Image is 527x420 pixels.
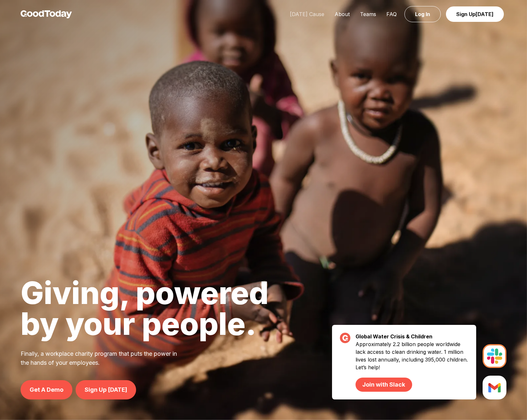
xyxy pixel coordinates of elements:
h1: Giving, powered by your people. [21,277,269,339]
img: GoodToday [21,10,72,18]
span: [DATE] [476,11,494,17]
img: Slack [483,344,506,368]
img: Slack [483,376,506,399]
strong: Global Water Crisis & Children [356,333,432,340]
p: Finally, a workplace charity program that puts the power in the hands of your employees. [21,349,185,367]
a: Sign Up[DATE] [446,6,504,22]
a: Log In [404,6,441,22]
p: Approximately 2.2 billion people worldwide lack access to clean drinking water. 1 million lives l... [356,340,468,392]
a: About [329,11,355,17]
a: Get A Demo [21,380,72,399]
a: Sign Up [DATE] [76,380,136,399]
a: Teams [355,11,381,17]
a: [DATE] Cause [285,11,329,17]
a: Join with Slack [356,378,412,392]
a: FAQ [381,11,402,17]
